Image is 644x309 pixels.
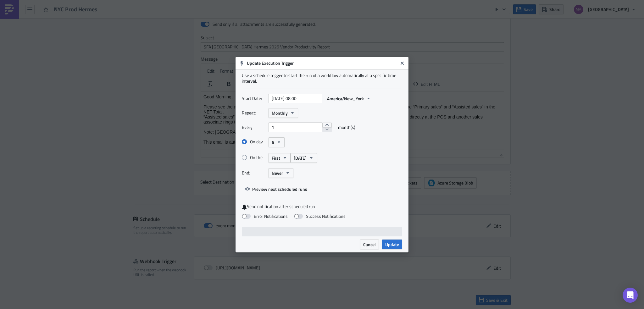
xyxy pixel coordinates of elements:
label: On day [242,139,269,145]
body: Rich Text Area. Press ALT-0 for help. [3,3,300,73]
span: [DATE] [294,155,307,161]
label: End: [242,168,265,178]
button: decrement [322,127,332,132]
button: 6 [269,137,285,147]
button: Update [382,240,402,249]
div: Good Morning, Please see the attached NYC 2025 SFA Productivity Report. We have optimized the rep... [3,3,300,73]
button: Never [269,168,293,178]
button: Monthly [269,108,298,118]
span: Monthly [272,110,288,116]
span: America/New_York [327,95,364,102]
label: On the [242,155,269,160]
span: Cancel [363,241,376,248]
label: Every [242,123,265,132]
span: month(s) [338,123,355,132]
button: [DATE] [291,153,317,163]
input: YYYY-MM-DD HH:mm [269,94,322,103]
label: Repeat: [242,108,265,118]
span: Preview next scheduled runs [252,186,307,192]
button: increment [322,123,332,128]
span: 6 [272,139,274,146]
label: Error Notifications [242,213,288,219]
button: Cancel [360,240,379,249]
button: Preview next scheduled runs [242,184,310,194]
label: Send notification after scheduled run [242,204,402,210]
label: Start Date: [242,94,265,103]
label: Success Notifications [294,213,346,219]
h6: Update Execution Trigger [247,60,398,66]
span: Update [385,241,399,248]
div: Use a schedule trigger to start the run of a workflow automatically at a specific time interval. [242,73,402,84]
button: America/New_York [324,94,374,103]
button: Close [397,58,407,68]
span: Never [272,170,283,176]
button: First [269,153,291,163]
div: Open Intercom Messenger [623,288,638,303]
span: First [272,155,280,161]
